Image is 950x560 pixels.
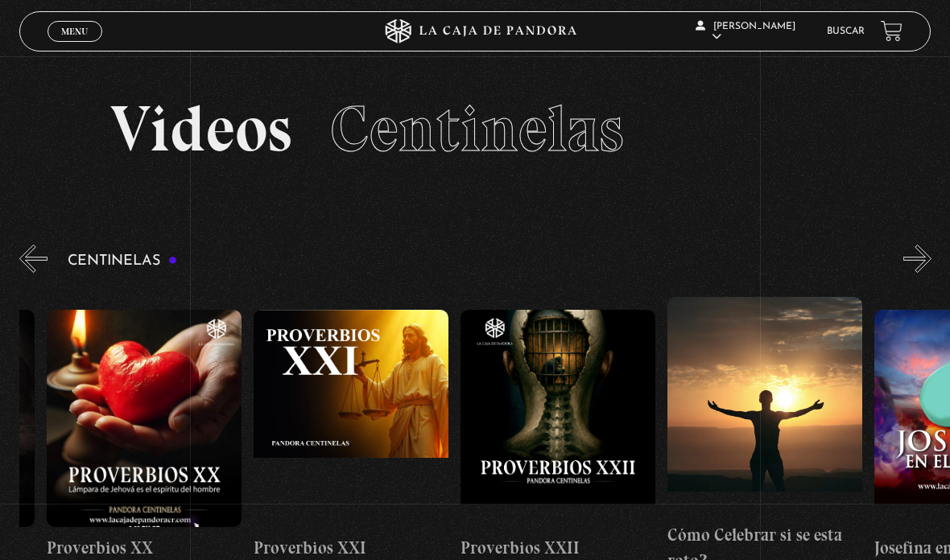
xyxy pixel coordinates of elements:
[827,27,865,36] a: Buscar
[68,253,178,269] h3: Centinelas
[696,22,795,42] span: [PERSON_NAME]
[56,40,94,51] span: Cerrar
[881,20,902,42] a: View your shopping cart
[330,90,624,167] span: Centinelas
[61,27,88,36] span: Menu
[110,97,840,161] h2: Videos
[19,245,47,273] button: Previous
[903,245,931,273] button: Next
